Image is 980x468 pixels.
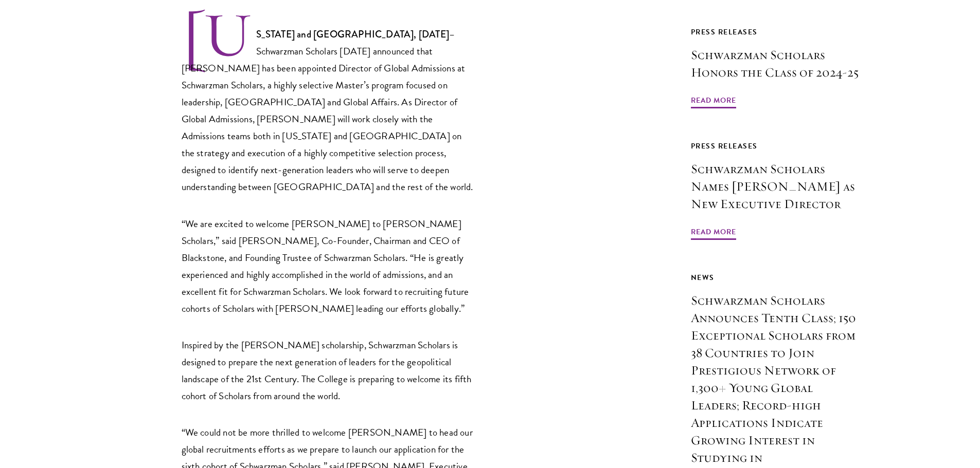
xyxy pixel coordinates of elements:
div: Press Releases [691,26,861,39]
span: Read More [691,226,736,241]
a: Press Releases Schwarzman Scholars Names [PERSON_NAME] as New Executive Director Read More [691,140,861,241]
p: “We are excited to welcome [PERSON_NAME] to [PERSON_NAME] Scholars,” said [PERSON_NAME], Co-Found... [182,215,475,317]
span: Read More [691,94,736,110]
h3: Schwarzman Scholars Honors the Class of 2024-25 [691,46,861,81]
div: Press Releases [691,140,861,153]
strong: [US_STATE] and [GEOGRAPHIC_DATA], [DATE] [256,27,450,41]
a: Press Releases Schwarzman Scholars Honors the Class of 2024-25 Read More [691,26,861,110]
p: Inspired by the [PERSON_NAME] scholarship, Schwarzman Scholars is designed to prepare the next ge... [182,336,475,404]
h3: Schwarzman Scholars Names [PERSON_NAME] as New Executive Director [691,160,861,213]
div: News [691,271,861,284]
p: – Schwarzman Scholars [DATE] announced that [PERSON_NAME] has been appointed Director of Global A... [182,11,475,196]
